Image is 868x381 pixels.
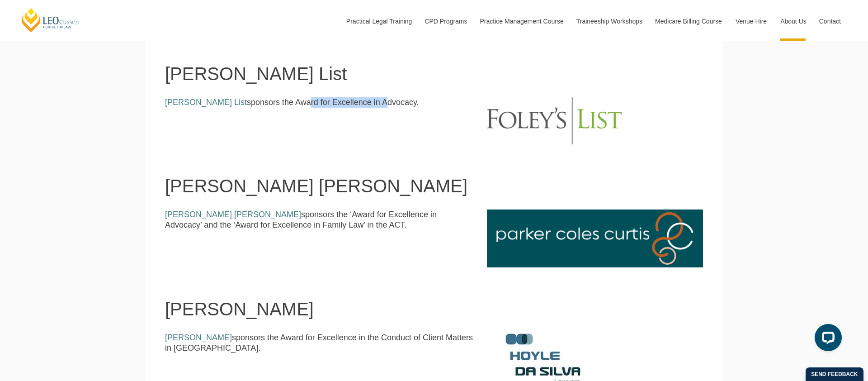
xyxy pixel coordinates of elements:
[165,299,703,319] h1: [PERSON_NAME]
[774,2,812,41] a: About Us
[20,7,80,33] a: [PERSON_NAME] Centre for Law
[729,2,774,41] a: Venue Hire
[165,210,473,231] p: sponsors the ‘Award for Excellence in Advocacy’ and the ‘Award for Excellence in Family Law’ in t...
[165,333,473,354] p: sponsors the Award for Excellence in the Conduct of Client Matters in [GEOGRAPHIC_DATA].
[812,2,848,41] a: Contact
[165,98,247,107] a: [PERSON_NAME] List
[165,97,473,108] p: sponsors the Award for Excellence in Advocacy.
[165,64,703,84] h1: [PERSON_NAME] List
[340,2,418,41] a: Practical Legal Training
[473,2,570,41] a: Practice Management Course
[648,2,729,41] a: Medicare Billing Course
[165,210,301,219] a: [PERSON_NAME] [PERSON_NAME]
[418,2,473,41] a: CPD Programs
[570,2,648,41] a: Traineeship Workshops
[165,333,232,342] a: [PERSON_NAME]
[165,176,703,196] h1: [PERSON_NAME] [PERSON_NAME]
[807,320,845,358] iframe: LiveChat chat widget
